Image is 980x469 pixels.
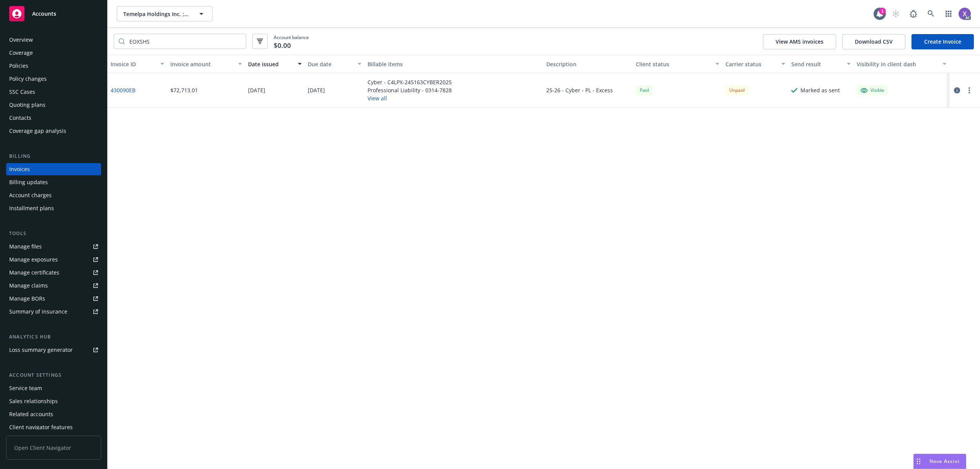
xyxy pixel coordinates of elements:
[367,78,452,86] div: Cyber - C4LPX-245163CYBER2025
[6,152,101,160] div: Billing
[725,60,777,68] div: Carrier status
[6,3,101,25] a: Accounts
[6,293,101,305] a: Manage BORs
[9,73,47,85] div: Policy changes
[763,34,836,49] button: View AMS invoices
[9,60,28,72] div: Policies
[861,87,884,94] div: Visible
[125,34,246,49] input: Filter by keyword...
[108,55,167,73] button: Invoice ID
[245,55,305,73] button: Date issued
[308,86,325,94] div: [DATE]
[6,306,101,318] a: Summary of insurance
[6,163,101,175] a: Invoices
[9,306,67,318] div: Summary of insurance
[9,253,58,266] div: Manage exposures
[367,94,452,102] button: View all
[248,86,265,94] div: [DATE]
[367,60,541,68] div: Billable items
[305,55,364,73] button: Due date
[9,293,45,305] div: Manage BORs
[914,454,923,469] div: Drag to move
[929,458,960,464] span: Nova Assist
[6,125,101,137] a: Coverage gap analysis
[9,163,30,175] div: Invoices
[725,85,748,95] div: Unpaid
[6,86,101,98] a: SSC Cases
[959,8,971,20] img: photo
[6,436,101,460] span: Open Client Navigator
[543,55,633,73] button: Description
[9,279,48,292] div: Manage claims
[6,202,101,214] a: Installment plans
[167,55,245,73] button: Invoice amount
[9,202,54,214] div: Installment plans
[6,266,101,279] a: Manage certificates
[9,266,59,279] div: Manage certificates
[6,60,101,72] a: Policies
[111,60,156,68] div: Invoice ID
[923,6,939,21] a: Search
[788,55,854,73] button: Send result
[6,189,101,201] a: Account charges
[9,86,35,98] div: SSC Cases
[6,34,101,46] a: Overview
[911,34,974,49] a: Create Invoice
[9,408,53,420] div: Related accounts
[9,47,33,59] div: Coverage
[9,240,42,253] div: Manage files
[117,6,212,21] button: Temelpa Holdings Inc. ; Rainbow MGA Insurance Agency, Inc.
[6,333,101,341] div: Analytics hub
[857,60,938,68] div: Visibility in client dash
[6,371,101,379] div: Account settings
[6,73,101,85] a: Policy changes
[367,86,452,94] div: Professional Liability - 0314-7828
[9,189,52,201] div: Account charges
[364,55,544,73] button: Billable items
[791,60,843,68] div: Send result
[6,279,101,292] a: Manage claims
[6,344,101,356] a: Loss summary generator
[111,86,136,94] a: 430090EB
[546,60,630,68] div: Description
[9,344,73,356] div: Loss summary generator
[248,60,293,68] div: Date issued
[6,47,101,59] a: Coverage
[913,454,966,469] button: Nova Assist
[9,125,66,137] div: Coverage gap analysis
[854,55,949,73] button: Visibility in client dash
[9,395,58,407] div: Sales relationships
[119,38,125,44] svg: Search
[274,34,309,49] span: Account balance
[888,6,903,21] a: Start snowing
[32,11,56,17] span: Accounts
[879,8,886,15] div: 1
[633,55,722,73] button: Client status
[9,34,33,46] div: Overview
[6,99,101,111] a: Quoting plans
[842,34,905,49] button: Download CSV
[9,99,46,111] div: Quoting plans
[636,85,653,95] div: Paid
[800,86,840,94] div: Marked as sent
[308,60,353,68] div: Due date
[6,230,101,237] div: Tools
[9,421,73,433] div: Client navigator features
[170,86,198,94] div: $72,713.01
[274,41,291,51] span: $0.00
[6,421,101,433] a: Client navigator features
[170,60,234,68] div: Invoice amount
[6,408,101,420] a: Related accounts
[123,10,189,18] span: Temelpa Holdings Inc. ; Rainbow MGA Insurance Agency, Inc.
[6,395,101,407] a: Sales relationships
[6,253,101,266] a: Manage exposures
[6,382,101,394] a: Service team
[722,55,788,73] button: Carrier status
[6,176,101,188] a: Billing updates
[941,6,956,21] a: Switch app
[9,382,42,394] div: Service team
[546,86,613,94] div: 25-26 - Cyber - PL - Excess
[6,240,101,253] a: Manage files
[906,6,921,21] a: Report a Bug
